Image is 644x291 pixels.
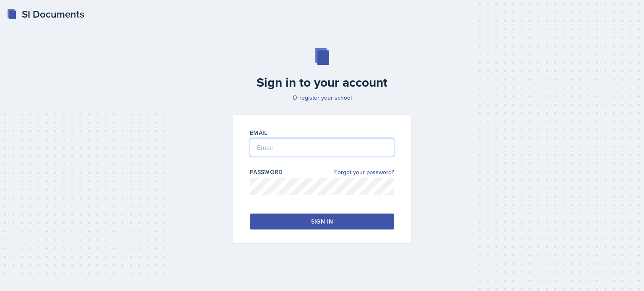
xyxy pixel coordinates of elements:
[7,7,84,22] a: SI Documents
[250,168,283,176] label: Password
[250,214,394,229] button: Sign in
[311,217,333,226] div: Sign in
[334,168,394,177] a: Forgot your password?
[228,75,416,90] h2: Sign in to your account
[299,93,352,102] a: register your school
[250,129,267,137] label: Email
[228,93,416,102] p: Or
[250,139,394,156] input: Email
